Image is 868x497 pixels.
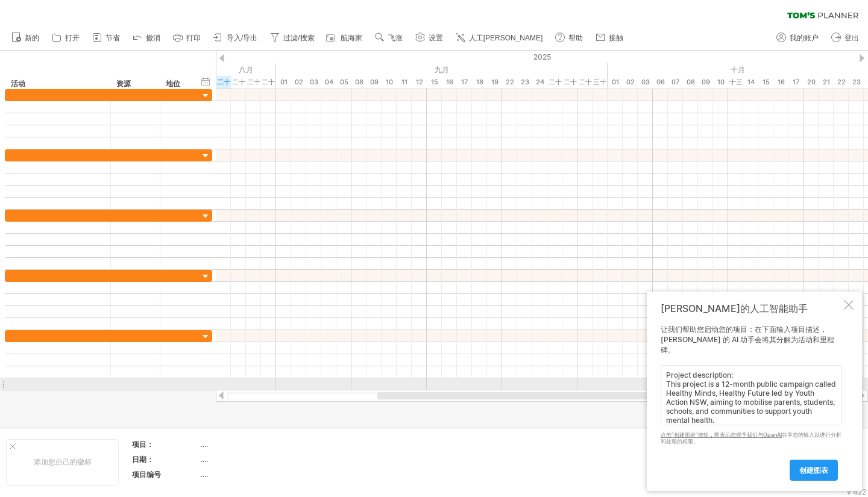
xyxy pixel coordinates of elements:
[823,78,830,86] font: 21
[291,76,306,89] div: 2025年9月2日星期二
[609,34,623,42] font: 接触
[324,30,366,46] a: 航海家
[276,76,291,89] div: 2025年9月1日星期一
[283,34,314,42] font: 过滤/搜索
[778,78,785,86] font: 16
[837,78,846,86] font: 22
[729,78,743,86] font: 十三
[453,30,547,46] a: 人工[PERSON_NAME]
[427,76,442,89] div: 2025年9月15日星期一
[547,76,562,89] div: 2025年9月25日，星期四
[321,76,336,89] div: 2025年9月4日，星期四
[370,78,379,86] font: 09
[216,76,231,89] div: 2025年8月26日星期二
[807,78,816,86] font: 20
[819,76,834,89] div: 2025年10月21日星期二
[442,76,457,89] div: 2025年9月16日星期二
[239,65,253,74] font: 八月
[698,76,713,89] div: 2025年10月9日星期四
[517,76,532,89] div: 2025年9月23日星期二
[790,460,838,481] a: 创建图表
[65,34,80,42] font: 打开
[728,76,743,89] div: 2025年10月13日星期一
[521,78,529,86] font: 23
[340,78,348,86] font: 05
[280,78,288,86] font: 01
[388,34,403,42] font: 飞涨
[355,78,363,86] font: 08
[476,78,483,86] font: 18
[325,78,333,86] font: 04
[562,76,577,89] div: 2025年9月26日，星期五
[491,78,498,86] font: 19
[788,76,804,89] div: 2025年10月17日星期五
[653,76,668,89] div: 2025年10月6日星期一
[763,78,770,86] font: 15
[502,76,517,89] div: 2025年9月22日星期一
[623,76,638,89] div: 2025年10月2日星期四
[247,78,260,99] font: 二十八
[844,34,859,42] font: 登出
[626,78,635,86] font: 02
[717,78,725,86] font: 10
[412,76,427,89] div: 2025年9月12日，星期五
[295,78,303,86] font: 02
[552,30,587,46] a: 帮助
[747,78,755,86] font: 14
[457,76,472,89] div: 2025年9月17日星期三
[472,76,487,89] div: 2025年9月18日星期四
[593,76,608,89] div: 2025年9月30日星期二
[773,76,788,89] div: 2025年10月16日星期四
[261,76,276,89] div: 2025年8月29日星期五
[431,78,438,86] font: 15
[210,30,261,46] a: 导入/导出
[132,455,154,464] font: 日期：
[429,34,443,42] font: 设置
[799,466,828,475] font: 创建图表
[849,76,864,89] div: 2025年10月23日星期四
[366,76,382,89] div: 2025年9月9日星期二
[687,78,695,86] font: 08
[713,76,728,89] div: 2025年10月10日星期五
[446,78,453,86] font: 16
[847,487,866,496] div: v 422
[758,76,773,89] div: 2025年10月15日星期三
[793,78,799,86] font: 17
[671,78,679,86] font: 07
[276,63,608,76] div: 2025年9月
[661,325,834,354] font: 让我们帮助您启动您的项目：在下面输入项目描述，[PERSON_NAME] 的 AI 助手会将其分解为活动和里程碑。
[834,76,849,89] div: 2025年10月22日星期三
[132,470,161,479] font: 项目编号
[638,76,653,89] div: 2025年10月3日星期五
[506,78,514,86] font: 22
[536,78,544,86] font: 24
[568,34,583,42] font: 帮助
[564,78,577,99] font: 二十六
[461,78,468,86] font: 17
[852,78,861,86] font: 23
[828,30,863,46] a: 登出
[661,302,808,314] font: [PERSON_NAME]的人工智能助手
[397,76,412,89] div: 2025年9月11日，星期四
[683,76,698,89] div: 2025年10月8日星期三
[201,470,208,479] font: ....
[132,440,154,449] font: 项目：
[267,30,318,46] a: 过滤/搜索
[549,78,562,99] font: 二十五
[351,76,366,89] div: 2025年9月8日星期一
[246,76,261,89] div: 2025年8月28日星期四
[661,431,782,438] a: 点击“创建图表”按钮，即表示您授予我们与OpenAI
[306,76,321,89] div: 2025年9月3日星期三
[773,30,822,46] a: 我的账户
[577,76,593,89] div: 2025年9月29日星期一
[593,30,627,46] a: 接触
[731,65,745,74] font: 十月
[186,34,201,42] font: 打印
[412,30,447,46] a: 设置
[532,76,547,89] div: 2025年9月24日星期三
[469,34,543,42] font: 人工[PERSON_NAME]
[217,78,230,99] font: 二十六
[105,34,120,42] font: 节省
[130,30,164,46] a: 撤消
